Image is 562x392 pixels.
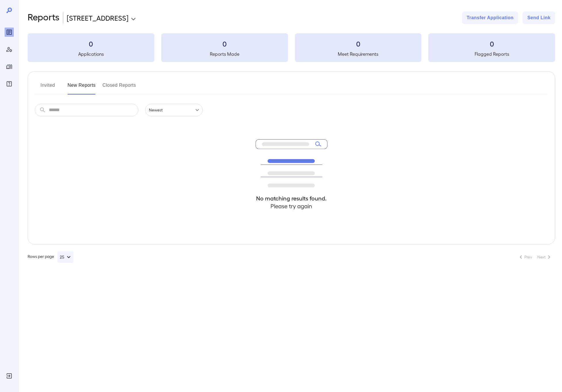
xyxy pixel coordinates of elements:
[462,11,518,24] button: Transfer Application
[161,39,288,48] h3: 0
[515,252,555,262] nav: pagination navigation
[5,62,14,71] div: Manage Properties
[295,51,422,57] h5: Meet Requirements
[67,13,128,22] p: [STREET_ADDRESS]
[428,51,555,57] h5: Flagged Reports
[145,104,203,116] div: Newest
[428,39,555,48] h3: 0
[5,371,14,381] div: Log Out
[256,202,327,210] h4: Please try again
[35,81,61,94] button: Invited
[523,11,555,24] button: Send Link
[295,39,422,48] h3: 0
[28,51,154,57] h5: Applications
[161,51,288,57] h5: Reports Made
[28,251,73,263] div: Rows per page
[28,39,154,48] h3: 0
[68,81,96,94] button: New Reports
[5,28,14,37] div: Reports
[256,194,327,202] h4: No matching results found.
[5,79,14,88] div: FAQ
[57,251,73,263] button: 25
[103,81,136,94] button: Closed Reports
[5,45,14,54] div: Manage Users
[28,33,555,62] summary: 0Applications0Reports Made0Meet Requirements0Flagged Reports
[28,11,60,24] h2: Reports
